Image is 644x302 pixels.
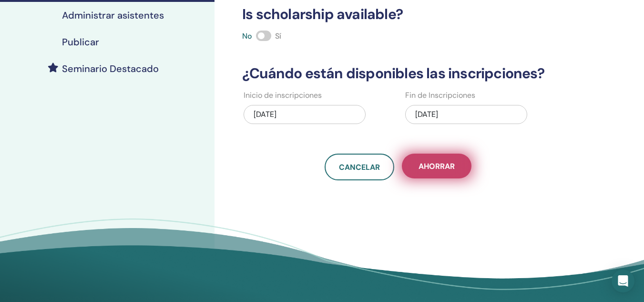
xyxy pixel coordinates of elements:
span: Cancelar [339,162,380,172]
div: [DATE] [405,105,527,124]
div: Open Intercom Messenger [612,270,634,292]
span: No [242,31,252,41]
button: Ahorrar [402,154,471,178]
a: Cancelar [325,154,394,180]
h4: Seminario Destacado [62,63,159,74]
div: [DATE] [244,105,366,124]
label: Fin de Inscripciones [405,90,475,101]
h4: Administrar asistentes [62,10,164,21]
h3: Is scholarship available? [236,6,560,23]
label: Inicio de inscripciones [244,90,322,101]
span: Sí [275,31,281,41]
span: Ahorrar [419,161,455,171]
h4: Publicar [62,36,99,48]
h3: ¿Cuándo están disponibles las inscripciones? [236,65,560,82]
